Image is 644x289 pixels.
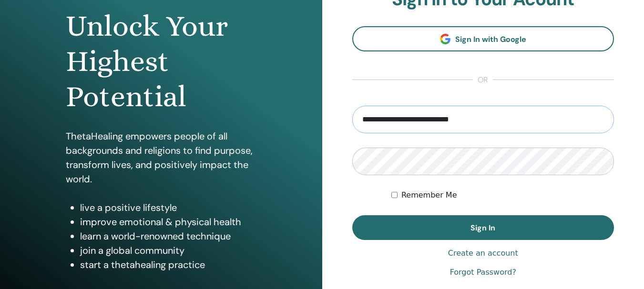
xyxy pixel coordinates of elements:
li: improve emotional & physical health [80,215,256,229]
a: Forgot Password? [450,267,516,278]
h1: Unlock Your Highest Potential [66,9,256,115]
span: Sign In with Google [455,34,526,44]
a: Create an account [448,248,518,259]
li: join a global community [80,243,256,258]
li: start a thetahealing practice [80,258,256,272]
label: Remember Me [401,189,457,201]
li: learn a world-renowned technique [80,229,256,243]
span: or [473,74,493,86]
li: live a positive lifestyle [80,200,256,215]
p: ThetaHealing empowers people of all backgrounds and religions to find purpose, transform lives, a... [66,129,256,186]
a: Sign In with Google [352,26,614,51]
span: Sign In [470,223,495,233]
div: Keep me authenticated indefinitely or until I manually logout [391,189,614,201]
button: Sign In [352,215,614,240]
